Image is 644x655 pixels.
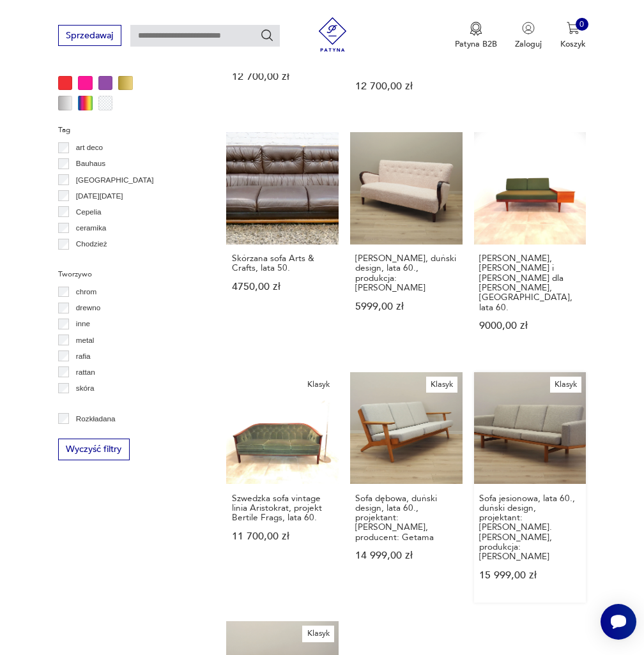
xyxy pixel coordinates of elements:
p: Koszyk [560,38,586,50]
iframe: Smartsupp widget button [601,604,636,640]
p: rattan [76,366,95,379]
p: art deco [76,141,103,154]
p: tkanina [76,398,100,410]
p: Tworzywo [58,268,199,281]
p: [GEOGRAPHIC_DATA] [76,174,154,186]
a: Sofa Swanette, Haldor Vik i Ingmar Relling dla Svene, Norwegia, lata 60.[PERSON_NAME], [PERSON_NA... [474,132,586,354]
a: KlasykSofa jesionowa, lata 60., duński design, projektant: Hans. J. Wegner, produkcja: GetamaSofa... [474,372,586,603]
p: Cepelia [76,206,102,218]
a: Sprzedawaj [58,33,121,40]
h3: [PERSON_NAME], [PERSON_NAME] i [PERSON_NAME] dla [PERSON_NAME], [GEOGRAPHIC_DATA], lata 60. [479,253,581,312]
p: Patyna B2B [455,38,497,50]
button: Wyczyść filtry [58,439,130,460]
img: Patyna - sklep z meblami i dekoracjami vintage [311,17,354,52]
p: 15 999,00 zł [479,571,581,580]
p: Zaloguj [515,38,542,50]
div: 0 [576,18,588,31]
p: rafia [76,350,91,363]
p: 9000,00 zł [479,321,581,331]
p: 12 700,00 zł [232,72,333,82]
img: Ikonka użytkownika [522,22,535,34]
p: inne [76,317,90,330]
button: Patyna B2B [455,22,497,50]
p: metal [76,334,95,347]
p: Tag [58,124,199,137]
img: Ikona koszyka [567,22,579,34]
p: 4750,00 zł [232,282,333,292]
img: Ikona medalu [470,22,482,36]
p: Ćmielów [76,253,105,266]
p: skóra [76,382,95,395]
p: drewno [76,301,100,314]
a: Skórzana sofa Arts & Crafts, lata 50.Skórzana sofa Arts & Crafts, lata 50.4750,00 zł [226,132,339,354]
h3: Skórzana sofa Arts & Crafts, lata 50. [232,253,333,273]
p: 14 999,00 zł [355,551,457,561]
p: 12 700,00 zł [355,82,457,91]
p: Rozkładana [76,412,116,425]
p: 11 700,00 zł [232,532,333,541]
h3: Szwedzka sofa vintage linia Aristokrat, projekt Bertile Frags, lata 60. [232,493,333,523]
h3: Sofa jesionowa, lata 60., duński design, projektant: [PERSON_NAME]. [PERSON_NAME], produkcja: [PE... [479,493,581,562]
button: 0Koszyk [560,22,586,50]
a: KlasykSofa dębowa, duński design, lata 60., projektant: Hans J. Wegner, producent: GetamaSofa dęb... [350,372,463,603]
p: chrom [76,285,96,298]
button: Szukaj [260,28,274,42]
p: Bauhaus [76,157,105,170]
a: KlasykSzwedzka sofa vintage linia Aristokrat, projekt Bertile Frags, lata 60.Szwedzka sofa vintag... [226,372,339,603]
p: ceramika [76,222,106,234]
p: Chodzież [76,237,107,250]
button: Zaloguj [515,22,542,50]
button: Sprzedawaj [58,25,121,46]
h3: Sofa dębowa, duński design, lata 60., projektant: [PERSON_NAME], producent: Getama [355,493,457,542]
p: [DATE][DATE] [76,190,123,202]
a: Ikona medaluPatyna B2B [455,22,497,50]
h3: [PERSON_NAME], duński design, lata 60., produkcja: [PERSON_NAME] [355,253,457,292]
p: 5999,00 zł [355,302,457,312]
a: Sofa bukowa, duński design, lata 60., produkcja: Dania[PERSON_NAME], duński design, lata 60., pro... [350,132,463,354]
